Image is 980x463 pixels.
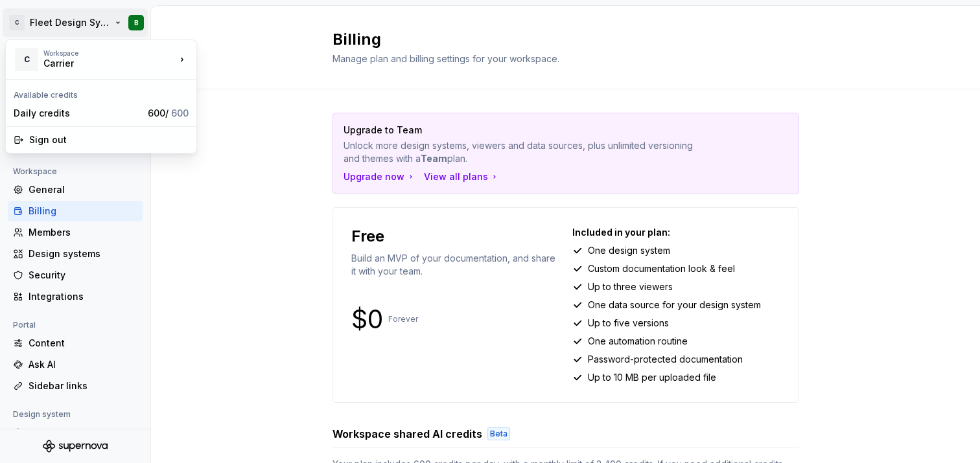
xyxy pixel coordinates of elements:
[8,82,194,103] div: Available credits
[43,49,176,57] div: Workspace
[43,57,154,70] div: Carrier
[14,107,143,120] div: Daily credits
[15,48,38,71] div: C
[171,107,189,119] span: 600
[29,133,189,146] div: Sign out
[148,107,189,119] span: 600 /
